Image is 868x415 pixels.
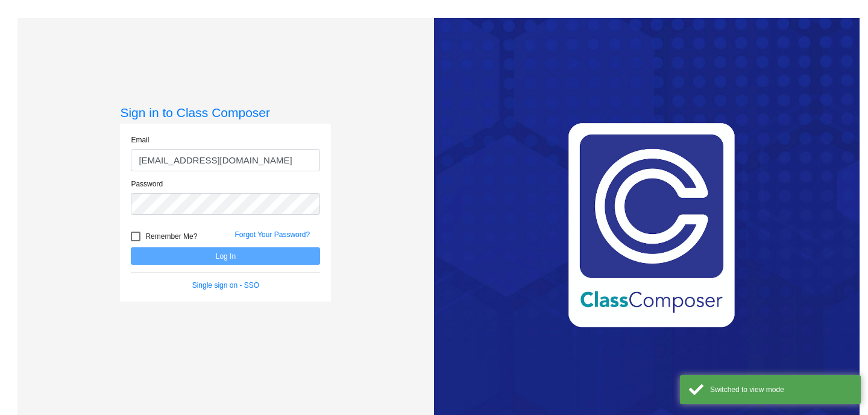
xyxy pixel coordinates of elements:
[145,229,197,244] span: Remember Me?
[234,230,310,239] a: Forgot Your Password?
[120,105,331,120] h3: Sign in to Class Composer
[710,384,852,395] div: Switched to view mode
[192,281,259,290] a: Single sign on - SSO
[131,247,320,265] button: Log In
[131,135,149,145] label: Email
[131,179,163,189] label: Password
